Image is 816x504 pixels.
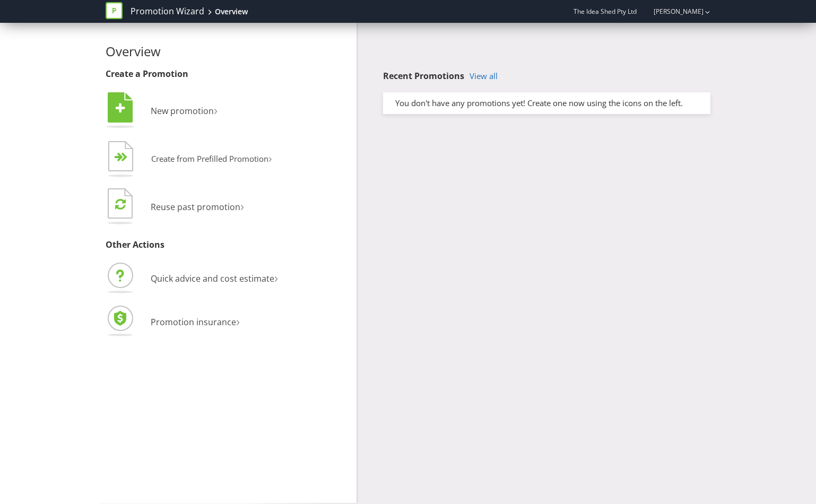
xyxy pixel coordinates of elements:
[106,45,349,58] h2: Overview
[470,72,498,81] a: View all
[214,101,218,118] span: ›
[116,102,125,114] tspan: 
[383,70,464,82] span: Recent Promotions
[151,153,268,164] span: Create from Prefilled Promotion
[131,5,204,18] a: Promotion Wizard
[236,312,240,329] span: ›
[215,6,248,17] div: Overview
[274,268,278,286] span: ›
[151,105,214,117] span: New promotion
[268,150,272,166] span: ›
[151,273,274,284] span: Quick advice and cost estimate
[106,69,349,79] h3: Create a Promotion
[106,273,278,284] a: Quick advice and cost estimate›
[643,7,704,16] a: [PERSON_NAME]
[121,152,128,162] tspan: 
[115,198,126,210] tspan: 
[151,201,240,213] span: Reuse past promotion
[106,316,240,328] a: Promotion insurance›
[151,316,236,328] span: Promotion insurance
[387,98,706,109] div: You don't have any promotions yet! Create one now using the icons on the left.
[240,197,244,214] span: ›
[574,7,637,16] span: The Idea Shed Pty Ltd
[106,138,273,181] button: Create from Prefilled Promotion›
[106,240,349,250] h3: Other Actions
